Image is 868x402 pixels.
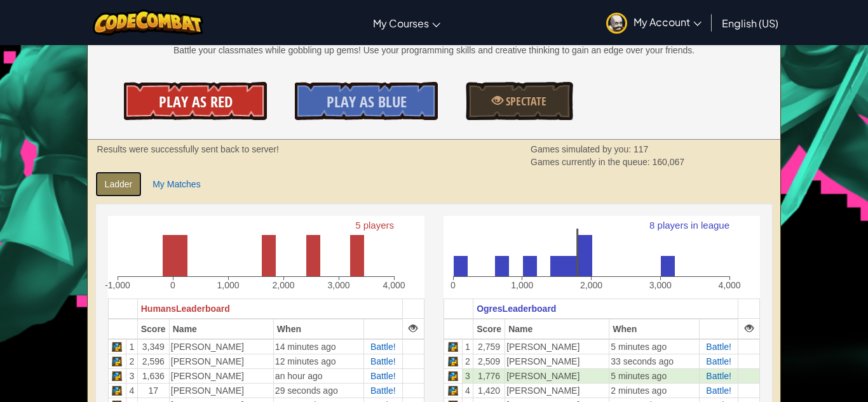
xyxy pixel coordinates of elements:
[505,339,609,354] td: [PERSON_NAME]
[505,319,609,339] th: Name
[137,339,169,354] td: 3,349
[88,44,781,57] p: Battle your classmates while gobbling up gems! Use your programming skills and creative thinking ...
[444,339,462,354] td: Python
[370,342,396,352] a: Battle!
[706,371,731,381] a: Battle!
[706,356,731,366] a: Battle!
[272,280,294,290] text: 2,000
[383,280,405,290] text: 4,000
[444,368,462,383] td: Python
[473,339,505,354] td: 2,759
[634,144,648,154] span: 117
[370,371,396,381] a: Battle!
[217,280,239,290] text: 1,000
[126,354,137,368] td: 2
[609,354,700,368] td: 33 seconds ago
[169,383,273,398] td: [PERSON_NAME]
[273,383,363,398] td: 29 seconds ago
[373,17,429,30] span: My Courses
[444,383,462,398] td: Python
[462,368,473,383] td: 3
[503,304,557,314] span: Leaderboard
[137,354,169,368] td: 2,596
[137,383,169,398] td: 17
[370,356,396,366] a: Battle!
[97,144,279,154] strong: Results were successfully sent back to server!
[143,171,210,197] a: My Matches
[649,280,672,290] text: 3,000
[609,383,700,398] td: 2 minutes ago
[634,15,702,29] span: My Account
[706,342,731,352] a: Battle!
[126,383,137,398] td: 4
[473,368,505,383] td: 1,776
[273,319,363,339] th: When
[108,339,126,354] td: Python
[473,354,505,368] td: 2,509
[580,280,602,290] text: 2,000
[95,171,142,197] a: Ladder
[137,319,169,339] th: Score
[722,17,778,30] span: English (US)
[505,383,609,398] td: [PERSON_NAME]
[108,354,126,368] td: Python
[600,3,708,43] a: My Account
[505,368,609,383] td: [PERSON_NAME]
[169,354,273,368] td: [PERSON_NAME]
[370,385,396,396] a: Battle!
[718,280,740,290] text: 4,000
[451,280,456,290] text: 0
[367,6,447,40] a: My Courses
[462,339,473,354] td: 1
[105,280,130,290] text: -1,000
[327,280,349,290] text: 3,000
[93,10,204,36] img: CodeCombat logo
[606,13,627,34] img: avatar
[126,368,137,383] td: 3
[466,82,573,120] a: Spectate
[715,6,785,40] a: English (US)
[462,354,473,368] td: 2
[355,220,394,231] text: 5 players
[176,304,230,314] span: Leaderboard
[505,354,609,368] td: [PERSON_NAME]
[462,383,473,398] td: 4
[511,280,533,290] text: 1,000
[169,339,273,354] td: [PERSON_NAME]
[137,368,169,383] td: 1,636
[169,368,273,383] td: [PERSON_NAME]
[159,91,233,112] span: Play As Red
[273,354,363,368] td: 12 minutes ago
[477,304,502,314] span: Ogres
[706,385,731,396] a: Battle!
[531,157,652,167] span: Games currently in the queue:
[609,319,700,339] th: When
[108,383,126,398] td: Python
[108,368,126,383] td: Python
[503,93,546,109] span: Spectate
[126,339,137,354] td: 1
[327,91,407,112] span: Play As Blue
[141,304,176,314] span: Humans
[473,383,505,398] td: 1,420
[273,339,363,354] td: 14 minutes ago
[531,144,634,154] span: Games simulated by you:
[444,354,462,368] td: Python
[609,339,700,354] td: 5 minutes ago
[649,220,729,231] text: 8 players in league
[170,280,175,290] text: 0
[653,157,685,167] span: 160,067
[473,319,505,339] th: Score
[169,319,273,339] th: Name
[273,368,363,383] td: an hour ago
[609,368,700,383] td: 5 minutes ago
